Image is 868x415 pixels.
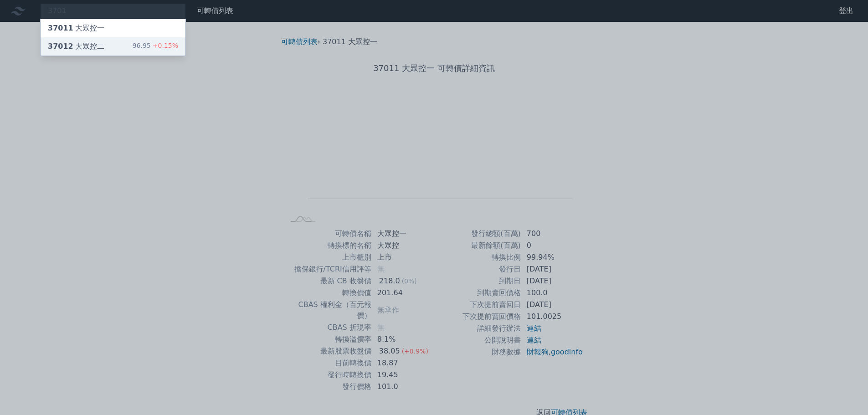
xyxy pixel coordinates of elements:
span: +0.15% [151,42,178,49]
a: 37011大眾控一 [41,19,185,37]
a: 37012大眾控二 96.95+0.15% [41,37,185,56]
div: 96.95 [133,41,178,52]
div: 大眾控一 [48,23,104,34]
div: 大眾控二 [48,41,104,52]
span: 37011 [48,24,73,32]
span: 37012 [48,42,73,51]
